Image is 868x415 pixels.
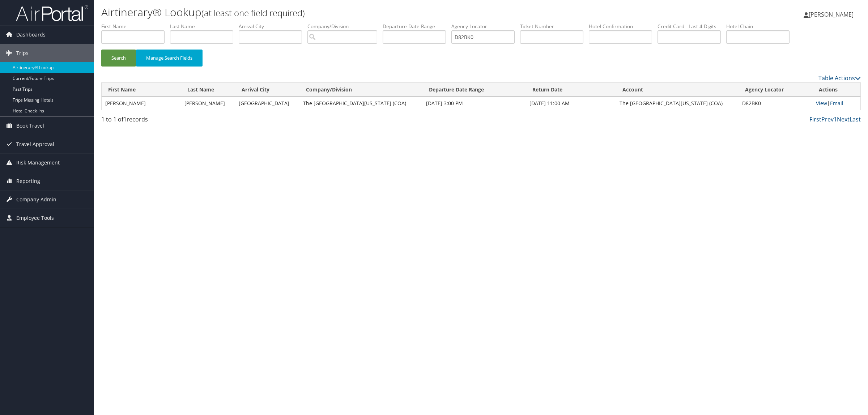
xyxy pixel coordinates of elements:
[816,100,827,107] a: View
[16,172,40,190] span: Reporting
[739,97,812,110] td: D82BK0
[101,115,283,127] div: 1 to 1 of records
[16,26,46,44] span: Dashboards
[520,23,589,30] label: Ticket Number
[307,23,383,30] label: Company/Division
[170,23,239,30] label: Last Name
[239,23,307,30] label: Arrival City
[181,83,235,97] th: Last Name: activate to sort column ascending
[658,23,726,30] label: Credit Card - Last 4 Digits
[526,83,616,97] th: Return Date: activate to sort column ascending
[526,97,616,110] td: [DATE] 11:00 AM
[123,115,127,123] span: 1
[201,7,305,19] small: (at least one field required)
[422,83,526,97] th: Departure Date Range: activate to sort column ascending
[299,83,422,97] th: Company/Division
[16,191,56,209] span: Company Admin
[818,74,861,82] a: Table Actions
[739,83,812,97] th: Agency Locator: activate to sort column ascending
[181,97,235,110] td: [PERSON_NAME]
[834,115,837,123] a: 1
[850,115,861,123] a: Last
[102,97,181,110] td: [PERSON_NAME]
[383,23,451,30] label: Departure Date Range
[830,100,843,107] a: Email
[589,23,658,30] label: Hotel Confirmation
[101,23,170,30] label: First Name
[16,209,54,227] span: Employee Tools
[812,83,860,97] th: Actions
[235,83,299,97] th: Arrival City: activate to sort column ascending
[804,4,861,25] a: [PERSON_NAME]
[616,83,739,97] th: Account: activate to sort column descending
[16,154,60,172] span: Risk Management
[809,115,821,123] a: First
[235,97,299,110] td: [GEOGRAPHIC_DATA]
[812,97,860,110] td: |
[726,23,795,30] label: Hotel Chain
[136,50,203,67] button: Manage Search Fields
[16,5,88,22] img: airportal-logo.png
[101,50,136,67] button: Search
[102,83,181,97] th: First Name: activate to sort column ascending
[616,97,739,110] td: The [GEOGRAPHIC_DATA][US_STATE] (COA)
[101,5,608,20] h1: Airtinerary® Lookup
[422,97,526,110] td: [DATE] 3:00 PM
[837,115,850,123] a: Next
[451,23,520,30] label: Agency Locator
[809,10,854,18] span: [PERSON_NAME]
[821,115,834,123] a: Prev
[16,135,54,153] span: Travel Approval
[16,117,44,135] span: Book Travel
[299,97,422,110] td: The [GEOGRAPHIC_DATA][US_STATE] (COA)
[16,44,29,62] span: Trips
